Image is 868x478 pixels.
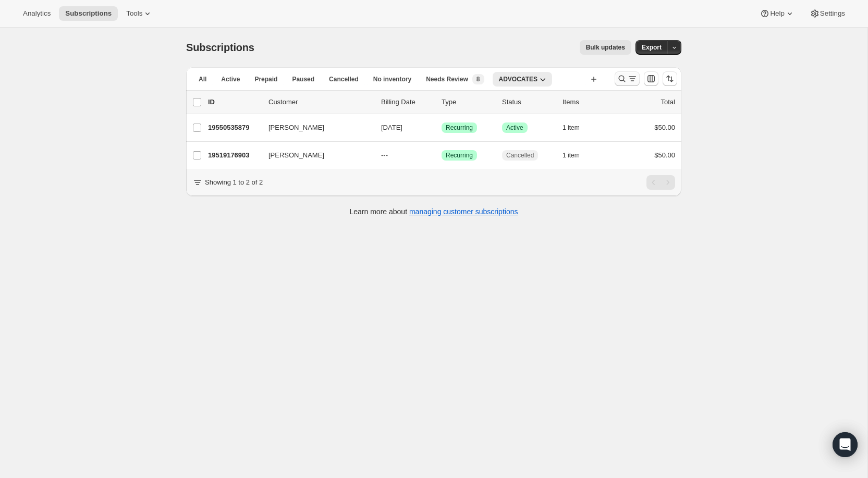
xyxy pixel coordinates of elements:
span: Cancelled [329,75,359,83]
span: Settings [820,9,845,18]
span: All [199,75,206,83]
span: Help [770,9,784,18]
button: Help [753,6,801,21]
span: 1 item [563,124,580,132]
div: 19550535879[PERSON_NAME][DATE]SuccessRecurringSuccessActive1 item$50.00 [208,120,675,135]
button: Tools [120,6,159,21]
p: Learn more about [350,206,518,217]
button: Analytics [17,6,57,21]
p: 19519176903 [208,150,260,161]
nav: Pagination [646,175,675,190]
span: $50.00 [654,151,675,159]
div: 19519176903[PERSON_NAME]---SuccessRecurringCancelled1 item$50.00 [208,148,675,163]
p: Customer [268,97,373,107]
span: [PERSON_NAME] [268,122,324,133]
button: Settings [803,6,851,21]
div: Open Intercom Messenger [833,432,858,457]
span: Tools [126,9,142,18]
span: Recurring [446,151,473,160]
p: ID [208,97,260,107]
button: 1 item [563,148,591,163]
span: Needs Review [426,75,468,83]
span: Export [642,43,662,52]
button: Create new view [585,72,602,87]
button: Subscriptions [59,6,118,21]
p: Showing 1 to 2 of 2 [205,177,263,188]
span: ADVOCATES [499,75,537,83]
span: Subscriptions [186,42,254,53]
span: Paused [292,75,314,83]
span: 1 item [563,151,580,160]
span: Active [221,75,240,83]
button: [PERSON_NAME] [262,119,366,136]
button: 1 item [563,120,591,135]
p: Billing Date [381,97,433,107]
a: managing customer subscriptions [409,207,518,216]
button: [PERSON_NAME] [262,147,366,164]
button: Export [635,40,668,55]
span: $50.00 [654,124,675,131]
span: [PERSON_NAME] [268,150,324,161]
p: Status [502,97,554,107]
button: Bulk updates [580,40,631,55]
span: Recurring [446,124,473,132]
p: Total [661,97,675,107]
span: Active [506,124,523,132]
span: --- [381,151,388,159]
button: Sort the results [663,71,677,86]
span: Subscriptions [65,9,112,18]
span: Prepaid [254,75,277,83]
span: Cancelled [506,151,534,160]
div: IDCustomerBilling DateTypeStatusItemsTotal [208,97,675,107]
span: No inventory [373,75,411,83]
button: Search and filter results [615,71,640,86]
div: Items [563,97,615,107]
div: Type [442,97,494,107]
span: 8 [476,75,480,83]
button: Customize table column order and visibility [644,71,658,86]
p: 19550535879 [208,122,260,133]
span: Analytics [23,9,51,18]
span: Bulk updates [586,43,625,52]
span: [DATE] [381,124,402,131]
